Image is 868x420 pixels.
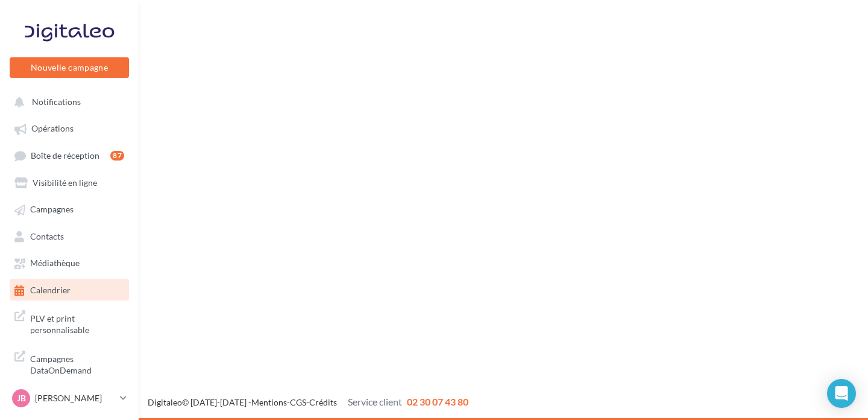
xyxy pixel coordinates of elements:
[827,379,856,408] div: Open Intercom Messenger
[32,97,81,107] span: Notifications
[7,346,131,381] a: Campagnes DataOnDemand
[110,151,124,161] div: 87
[7,144,131,167] a: Boîte de réception87
[7,117,131,139] a: Opérations
[251,397,287,407] a: Mentions
[407,396,468,407] span: 02 30 07 43 80
[7,305,131,341] a: PLV et print personnalisable
[7,252,131,273] a: Médiathèque
[7,171,131,193] a: Visibilité en ligne
[33,177,97,188] span: Visibilité en ligne
[17,392,26,404] span: JB
[7,91,127,112] button: Notifications
[31,124,74,134] span: Opérations
[30,205,74,215] span: Campagnes
[290,397,306,407] a: CGS
[30,351,124,377] span: Campagnes DataOnDemand
[7,279,131,301] a: Calendrier
[309,397,337,407] a: Crédits
[30,285,71,295] span: Calendrier
[30,258,80,269] span: Médiathèque
[7,225,131,247] a: Contacts
[7,198,131,220] a: Campagnes
[348,396,402,407] span: Service client
[30,231,64,241] span: Contacts
[30,310,124,336] span: PLV et print personnalisable
[148,397,468,407] span: © [DATE]-[DATE] - - -
[35,392,115,404] p: [PERSON_NAME]
[10,57,129,78] button: Nouvelle campagne
[10,387,129,410] a: JB [PERSON_NAME]
[31,150,99,161] span: Boîte de réception
[148,397,182,407] a: Digitaleo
